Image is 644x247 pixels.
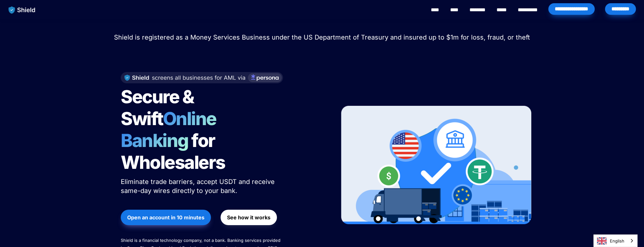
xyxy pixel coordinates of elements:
span: Eliminate trade barriers, accept USDT and receive same-day wires directly to your bank. [121,178,277,195]
div: Language [593,234,638,247]
a: See how it works [221,206,277,228]
button: See how it works [221,210,277,225]
aside: Language selected: English [593,234,638,247]
span: Shield is registered as a Money Services Business under the US Department of Treasury and insured... [114,33,530,41]
img: website logo [5,3,39,17]
strong: Open an account in 10 minutes [127,214,204,221]
span: Secure & Swift [121,86,197,130]
strong: See how it works [227,214,270,221]
span: for Wholesalers [121,130,225,173]
button: Open an account in 10 minutes [121,210,211,225]
a: English [594,235,637,247]
a: Open an account in 10 minutes [121,206,211,228]
span: Online Banking [121,108,223,151]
